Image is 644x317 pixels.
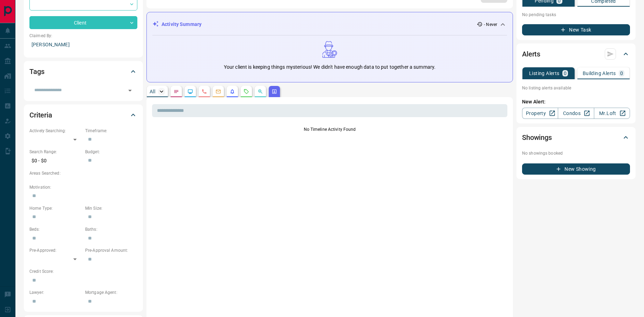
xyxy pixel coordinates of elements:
svg: Lead Browsing Activity [187,89,193,94]
svg: Requests [244,89,249,94]
p: Activity Summary [162,21,201,28]
p: Search Range: [29,149,82,155]
p: No listing alerts available [522,85,630,91]
button: New Showing [522,163,630,175]
button: New Task [522,24,630,35]
p: No Timeline Activity Found [152,126,507,133]
p: Timeframe: [85,128,137,134]
p: No pending tasks [522,9,630,20]
p: Min Size: [85,205,137,211]
p: Beds: [29,226,82,232]
p: Listing Alerts [529,71,560,76]
div: Client [29,16,137,29]
p: Pre-Approved: [29,247,82,254]
p: Mortgage Agent: [85,289,137,296]
p: No showings booked [522,150,630,156]
svg: Listing Alerts [229,89,235,94]
button: Open [125,86,135,95]
p: New Alert: [522,98,630,106]
div: Tags [29,63,137,80]
p: Claimed By: [29,33,137,39]
p: Actively Searching: [29,128,82,134]
h2: Showings [522,132,552,143]
a: Condos [558,108,594,119]
p: Home Type: [29,205,82,211]
svg: Calls [201,89,207,94]
p: Baths: [85,226,137,232]
p: 0 [564,71,567,76]
p: Areas Searched: [29,170,137,176]
p: - Never [484,21,497,28]
svg: Emails [215,89,221,94]
svg: Notes [173,89,179,94]
p: $0 - $0 [29,155,82,167]
h2: Alerts [522,48,540,60]
h2: Criteria [29,109,52,121]
p: Budget: [85,149,137,155]
p: All [150,89,155,94]
p: Motivation: [29,184,137,190]
p: Your client is keeping things mysterious! We didn't have enough data to put together a summary. [224,63,436,71]
div: Criteria [29,107,137,123]
p: Credit Score: [29,268,137,275]
div: Activity Summary- Never [152,18,507,31]
svg: Opportunities [258,89,263,94]
p: 0 [620,71,623,76]
p: [PERSON_NAME] [29,39,137,50]
div: Alerts [522,46,630,62]
p: Pre-Approval Amount: [85,247,137,254]
p: Building Alerts [583,71,616,76]
a: Mr.Loft [594,108,630,119]
div: Showings [522,129,630,146]
h2: Tags [29,66,44,77]
p: Lawyer: [29,289,82,296]
svg: Agent Actions [272,89,277,94]
a: Property [522,108,558,119]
